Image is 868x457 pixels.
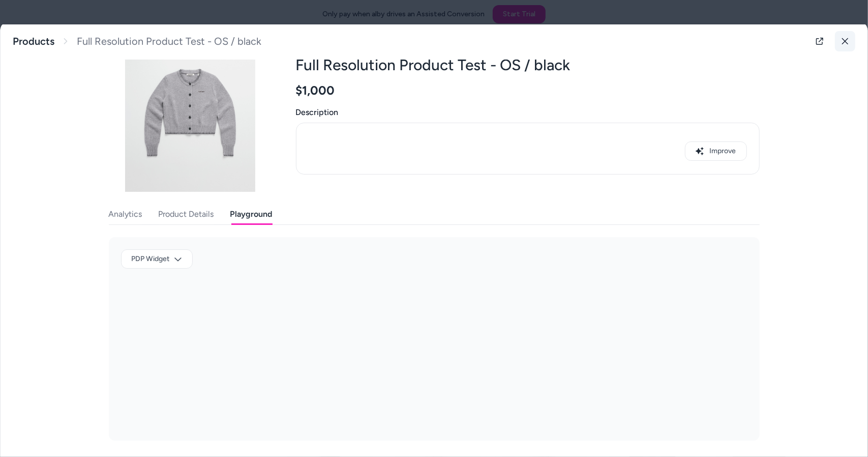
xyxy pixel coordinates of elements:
[159,204,214,224] button: Product Details
[77,35,261,48] span: Full Resolution Product Test - OS / black
[296,106,760,119] span: Description
[13,35,261,48] nav: breadcrumb
[132,254,170,264] span: PDP Widget
[109,204,142,224] button: Analytics
[109,29,272,192] img: Madhappy-Winter-Collection-Crewneck-Cardigan-Flat-Heather-Grey-01_0be96ca8-dde1-4139-82df-16063ae...
[296,83,335,98] span: $1,000
[230,204,273,224] button: Playground
[296,55,760,75] h2: Full Resolution Product Test - OS / black
[685,141,747,161] button: Improve
[13,35,54,48] a: Products
[121,249,193,269] button: PDP Widget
